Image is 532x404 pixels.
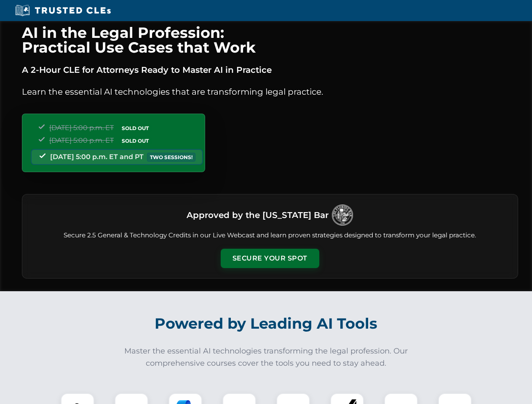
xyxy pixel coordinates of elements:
img: Logo [332,205,353,226]
button: Secure Your Spot [221,249,319,268]
p: Learn the essential AI technologies that are transforming legal practice. [22,85,518,98]
span: SOLD OUT [119,124,152,133]
p: Secure 2.5 General & Technology Credits in our Live Webcast and learn proven strategies designed ... [32,231,508,240]
h2: Powered by Leading AI Tools [33,309,500,338]
span: [DATE] 5:00 p.m. ET [49,124,114,132]
h1: AI in the Legal Profession: Practical Use Cases that Work [22,25,518,55]
p: Master the essential AI technologies transforming the legal profession. Our comprehensive courses... [119,345,414,369]
h3: Approved by the [US_STATE] Bar [187,207,329,223]
span: [DATE] 5:00 p.m. ET [49,136,114,144]
img: Trusted CLEs [13,4,113,17]
p: A 2-Hour CLE for Attorneys Ready to Master AI in Practice [22,63,518,77]
span: SOLD OUT [119,136,152,145]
